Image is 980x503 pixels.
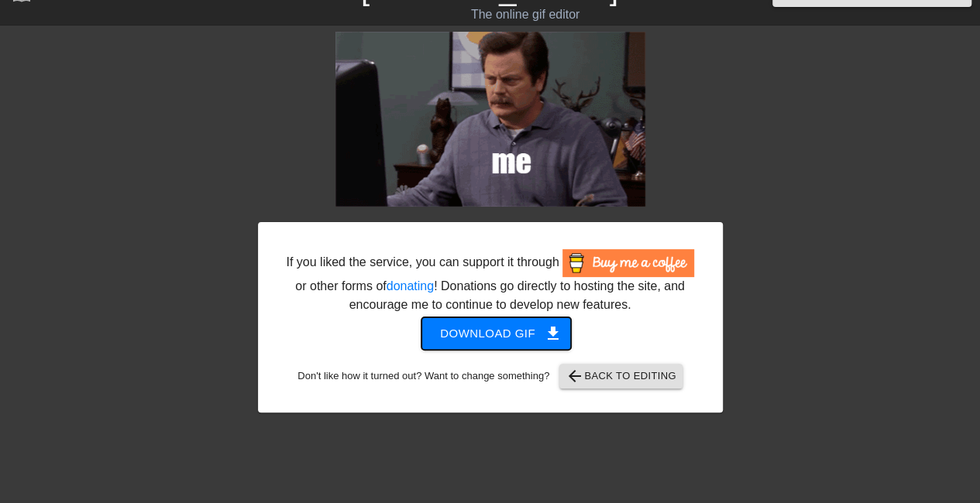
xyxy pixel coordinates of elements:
[562,249,694,277] img: Buy Me A Coffee
[409,326,571,339] a: Download gif
[285,249,696,314] div: If you liked the service, you can support it through or other forms of ! Donations go directly to...
[566,367,584,385] span: arrow_back
[387,279,434,293] a: donating
[559,364,683,388] button: Back to Editing
[421,317,571,350] button: Download gif
[282,364,699,388] div: Don't like how it turned out? Want to change something?
[544,324,562,343] span: get_app
[566,367,676,385] span: Back to Editing
[335,5,717,24] div: The online gif editor
[440,323,552,344] span: Download gif
[335,32,645,207] img: CuUIWj5e.gif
